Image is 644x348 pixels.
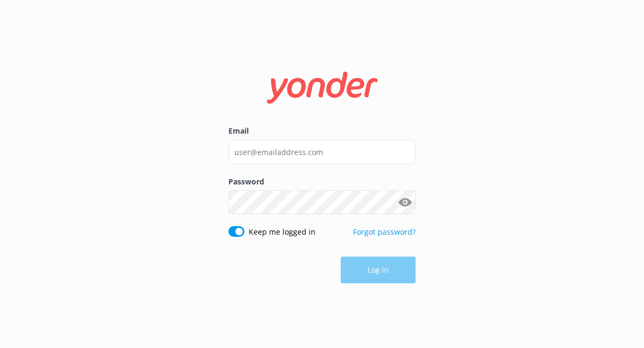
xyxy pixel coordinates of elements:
label: Password [228,176,416,188]
input: user@emailaddress.com [228,140,416,164]
label: Keep me logged in [249,226,316,238]
a: Forgot password? [353,227,416,237]
button: Show password [394,192,416,213]
label: Email [228,125,416,137]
